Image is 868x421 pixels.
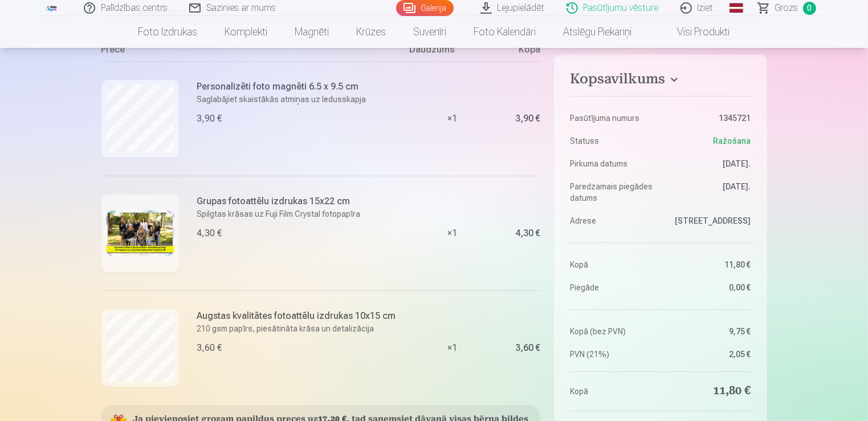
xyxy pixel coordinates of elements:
[343,16,400,48] a: Krūzes
[714,135,751,147] span: Ražošana
[646,16,744,48] a: Visi produkti
[197,94,366,105] p: Saglabājiet skaistākās atmiņas uz ledusskapja
[570,326,655,337] dt: Kopā (bez PVN)
[803,2,816,15] span: 0
[515,345,540,351] div: 3,60 €
[570,282,655,293] dt: Piegāde
[409,290,495,405] div: × 1
[570,135,655,147] dt: Statuss
[125,16,211,48] a: Foto izdrukas
[409,43,495,61] div: Daudzums
[409,176,495,290] div: × 1
[101,43,410,61] div: Prece
[461,16,550,48] a: Foto kalendāri
[211,16,282,48] a: Komplekti
[666,181,751,204] dd: [DATE].
[550,16,646,48] a: Atslēgu piekariņi
[400,16,461,48] a: Suvenīri
[666,112,751,124] dd: 1345721
[775,1,798,15] span: Grozs
[666,215,751,226] dd: [STREET_ADDRESS]
[197,80,366,94] h6: Personalizēti foto magnēti 6.5 x 9.5 cm
[197,309,396,323] h6: Augstas kvalitātes fotoattēlu izdrukas 10x15 cm
[666,158,751,169] dd: [DATE].
[666,326,751,337] dd: 9,75 €
[666,383,751,399] dd: 11,80 €
[570,259,655,270] dt: Kopā
[46,5,58,11] img: /fa1
[515,230,540,237] div: 4,30 €
[409,61,495,176] div: × 1
[570,215,655,226] dt: Adrese
[197,195,361,208] h6: Grupas fotoattēlu izdrukas 15x22 cm
[666,259,751,270] dd: 11,80 €
[570,181,655,204] dt: Paredzamais piegādes datums
[570,158,655,169] dt: Pirkuma datums
[282,16,343,48] a: Magnēti
[197,341,222,355] div: 3,60 €
[570,383,655,399] dt: Kopā
[197,323,396,334] p: 210 gsm papīrs, piesātināta krāsa un detalizācija
[570,112,655,124] dt: Pasūtījuma numurs
[570,349,655,360] dt: PVN (21%)
[666,349,751,360] dd: 2,05 €
[495,43,540,61] div: Kopā
[197,226,222,240] div: 4,30 €
[197,208,361,220] p: Spilgtas krāsas uz Fuji Film Crystal fotopapīra
[197,112,222,126] div: 3,90 €
[515,115,540,122] div: 3,90 €
[570,71,751,91] button: Kopsavilkums
[666,282,751,293] dd: 0,00 €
